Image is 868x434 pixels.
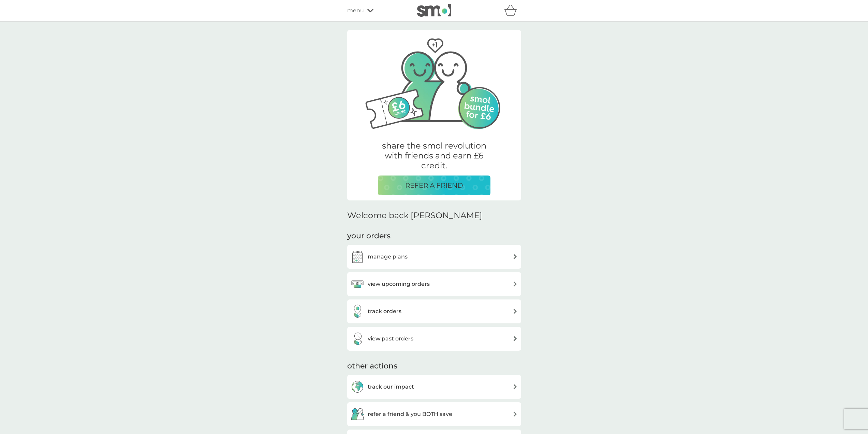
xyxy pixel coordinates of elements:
h2: Welcome back [PERSON_NAME] [347,211,482,221]
h3: other actions [347,361,397,372]
button: REFER A FRIEND [378,176,490,195]
h3: track our impact [368,382,414,391]
img: arrow right [513,336,518,341]
div: basket [504,4,521,17]
p: REFER A FRIEND [405,180,463,191]
img: smol [417,4,451,17]
h3: refer a friend & you BOTH save [368,410,452,419]
a: Two friends, one with their arm around the other.share the smol revolution with friends and earn ... [347,31,521,200]
img: arrow right [513,411,518,417]
img: arrow right [513,281,518,286]
p: share the smol revolution with friends and earn £6 credit. [378,141,490,170]
h3: track orders [368,307,401,316]
img: arrow right [513,309,518,314]
h3: your orders [347,231,391,241]
img: arrow right [513,254,518,259]
img: Two friends, one with their arm around the other. [357,30,511,132]
h3: view past orders [368,334,413,343]
span: menu [347,6,364,15]
img: arrow right [513,384,518,389]
h3: manage plans [368,252,408,261]
h3: view upcoming orders [368,280,430,289]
